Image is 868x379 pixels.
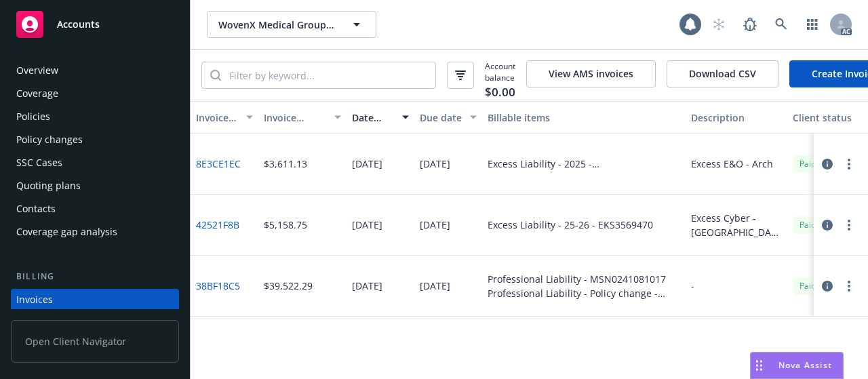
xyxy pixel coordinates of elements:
button: Invoice amount [258,101,347,134]
div: [DATE] [352,218,382,232]
a: SSC Cases [11,152,179,174]
a: Coverage [11,83,179,104]
a: 42521F8B [196,218,239,232]
div: - [691,279,694,293]
div: [DATE] [420,218,450,232]
div: [DATE] [420,157,450,171]
div: Invoice ID [196,111,238,125]
button: Description [686,101,787,134]
span: $0.00 [485,83,515,101]
a: Quoting plans [11,175,179,197]
div: Excess Cyber - [GEOGRAPHIC_DATA] [691,211,782,239]
button: Due date [414,101,482,134]
div: Paid [793,216,823,233]
a: Policy changes [11,129,179,151]
button: WovenX Medical Group PLLC; WovenX Health Inc [207,11,376,38]
a: 8E3CE1EC [196,157,241,171]
button: Nova Assist [750,352,844,379]
a: Switch app [799,11,826,38]
button: View AMS invoices [526,60,656,87]
div: Billing [11,270,179,283]
div: Quoting plans [16,175,81,197]
span: Account balance [485,60,515,90]
div: Invoice amount [264,111,326,125]
div: Billable items [488,111,680,125]
div: Policy changes [16,129,83,151]
div: Coverage [16,83,58,104]
a: Invoices [11,289,179,311]
button: Invoice ID [191,101,258,134]
div: Policies [16,106,50,127]
div: Overview [16,60,58,81]
div: [DATE] [352,279,382,293]
div: Contacts [16,198,56,220]
div: Excess Liability - 2025 - C4LPX291415CYBER2024 [488,157,680,171]
div: $39,522.29 [264,279,313,293]
button: Download CSV [667,60,778,87]
div: Professional Liability - Policy change - MSN0241081017 [488,286,680,300]
div: SSC Cases [16,152,62,174]
div: Invoices [16,289,53,311]
div: Paid [793,277,823,294]
div: $5,158.75 [264,218,307,232]
a: Report a Bug [736,11,764,38]
input: Filter by keyword... [221,62,435,88]
a: Coverage gap analysis [11,221,179,243]
a: Search [768,11,795,38]
div: Professional Liability - MSN0241081017 [488,272,680,286]
div: Drag to move [751,353,768,378]
a: 38BF18C5 [196,279,240,293]
div: Description [691,111,782,125]
a: Overview [11,60,179,81]
div: Coverage gap analysis [16,221,117,243]
a: Contacts [11,198,179,220]
a: Accounts [11,5,179,43]
div: Excess E&O - Arch [691,157,773,171]
svg: Search [210,70,221,81]
button: Billable items [482,101,686,134]
div: Excess Liability - 25-26 - EKS3569470 [488,218,653,232]
a: Policies [11,106,179,127]
div: Paid [793,155,823,172]
span: Open Client Navigator [11,320,179,363]
div: Date issued [352,111,394,125]
button: Date issued [347,101,414,134]
div: [DATE] [420,279,450,293]
a: Start snowing [705,11,732,38]
div: $3,611.13 [264,157,307,171]
div: Due date [420,111,462,125]
span: Accounts [57,19,100,30]
span: Nova Assist [778,359,832,371]
span: WovenX Medical Group PLLC; WovenX Health Inc [218,18,336,32]
div: [DATE] [352,157,382,171]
